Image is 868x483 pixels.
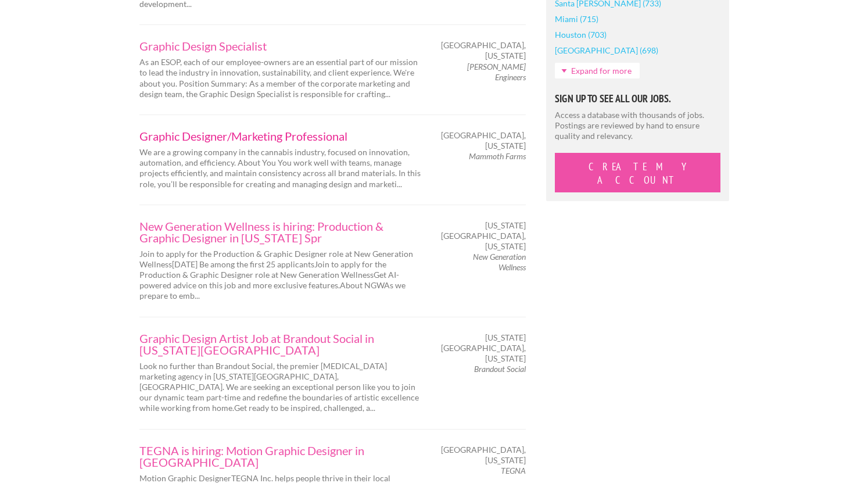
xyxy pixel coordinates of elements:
[441,332,526,364] span: [US_STATE][GEOGRAPHIC_DATA], [US_STATE]
[441,130,526,151] span: [GEOGRAPHIC_DATA], [US_STATE]
[139,220,424,244] a: New Generation Wellness is hiring: Production & Graphic Designer in [US_STATE] Spr
[441,220,526,252] span: [US_STATE][GEOGRAPHIC_DATA], [US_STATE]
[474,364,526,374] em: Brandout Social
[555,63,640,78] a: Expand for more
[139,332,424,356] a: Graphic Design Artist Job at Brandout Social in [US_STATE][GEOGRAPHIC_DATA]
[555,110,720,142] p: Access a database with thousands of jobs. Postings are reviewed by hand to ensure quality and rel...
[139,361,424,414] p: Look no further than Brandout Social, the premier [MEDICAL_DATA] marketing agency in [US_STATE][G...
[139,445,424,468] a: TEGNA is hiring: Motion Graphic Designer in [GEOGRAPHIC_DATA]
[441,445,526,466] span: [GEOGRAPHIC_DATA], [US_STATE]
[441,40,526,61] span: [GEOGRAPHIC_DATA], [US_STATE]
[139,57,424,99] p: As an ESOP, each of our employee-owners are an essential part of our mission to lead the industry...
[467,62,526,82] em: [PERSON_NAME] Engineers
[139,130,424,142] a: Graphic Designer/Marketing Professional
[555,42,658,58] a: [GEOGRAPHIC_DATA] (698)
[473,252,526,272] em: New Generation Wellness
[501,466,526,475] em: TEGNA
[555,27,607,42] a: Houston (703)
[555,94,720,104] h5: Sign Up to See All Our Jobs.
[139,249,424,302] p: Join to apply for the Production & Graphic Designer role at New Generation Wellness[DATE] Be amon...
[469,151,526,161] em: Mammoth Farms
[555,153,720,192] button: Create My Account
[139,40,424,52] a: Graphic Design Specialist
[555,11,598,27] a: Miami (715)
[139,147,424,189] p: We are a growing company in the cannabis industry, focused on innovation, automation, and efficie...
